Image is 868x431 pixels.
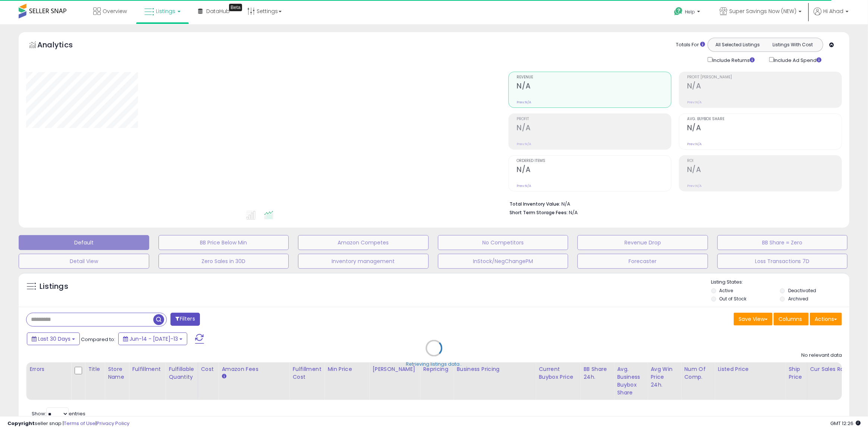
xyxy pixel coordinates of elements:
[517,100,531,104] small: Prev: N/A
[676,41,705,49] div: Totals For
[517,165,671,175] h2: N/A
[729,7,796,15] span: Super Savings Now (NEW)
[517,142,531,146] small: Prev: N/A
[7,420,35,427] strong: Copyright
[510,201,560,207] b: Total Inventory Value:
[103,7,127,15] span: Overview
[577,254,708,269] button: Forecaster
[159,235,289,250] button: BB Price Below Min
[510,199,836,208] li: N/A
[517,117,671,121] span: Profit
[7,420,129,427] div: seller snap | |
[710,40,765,50] button: All Selected Listings
[19,235,149,250] button: Default
[687,159,842,163] span: ROI
[687,82,842,92] h2: N/A
[156,7,175,15] span: Listings
[517,75,671,79] span: Revenue
[814,7,849,24] a: Hi Ahad
[687,165,842,175] h2: N/A
[823,7,843,15] span: Hi Ahad
[687,75,842,79] span: Profit [PERSON_NAME]
[569,209,578,216] span: N/A
[702,56,764,64] div: Include Returns
[438,254,568,269] button: InStock/NegChangePM
[577,235,708,250] button: Revenue Drop
[687,124,842,134] h2: N/A
[517,159,671,163] span: Ordered Items
[159,254,289,269] button: Zero Sales in 30D
[687,117,842,121] span: Avg. Buybox Share
[510,209,568,216] b: Short Term Storage Fees:
[298,235,429,250] button: Amazon Competes
[668,1,708,24] a: Help
[37,40,87,52] h5: Analytics
[517,82,671,92] h2: N/A
[206,7,230,15] span: DataHub
[685,9,695,15] span: Help
[674,7,683,16] i: Get Help
[438,235,568,250] button: No Competitors
[517,184,531,188] small: Prev: N/A
[717,235,848,250] button: BB Share = Zero
[229,4,242,11] div: Tooltip anchor
[687,184,702,188] small: Prev: N/A
[764,56,834,64] div: Include Ad Spend
[517,124,671,134] h2: N/A
[765,40,821,50] button: Listings With Cost
[687,100,702,104] small: Prev: N/A
[717,254,848,269] button: Loss Transactions 7D
[19,254,149,269] button: Detail View
[406,361,462,368] div: Retrieving listings data..
[687,142,702,146] small: Prev: N/A
[298,254,429,269] button: Inventory management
